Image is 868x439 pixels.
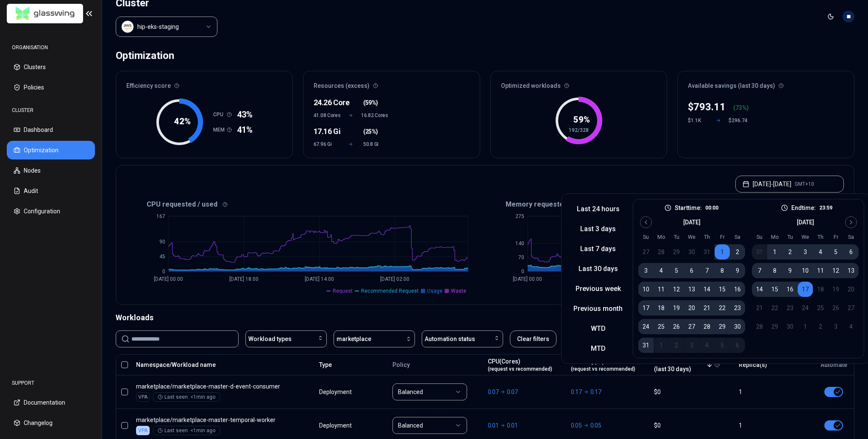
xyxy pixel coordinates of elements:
button: 19 [669,300,684,316]
div: VPA [136,392,150,402]
button: 10 [638,282,654,297]
button: 1 [654,338,669,353]
p: 73 [735,103,742,112]
button: 1 [767,244,782,260]
div: SUPPORT [7,375,95,391]
div: CPU requested / used [126,199,485,210]
label: Start time: [675,205,702,211]
button: 30 [684,244,699,260]
p: 0.07 [507,388,518,396]
div: Optimization [116,47,174,64]
button: 12 [669,282,684,297]
button: 26 [669,319,684,334]
th: Tuesday [782,233,798,241]
button: MTD [567,342,629,355]
tspan: 140 [515,240,524,246]
button: 29 [669,244,684,260]
div: $0 [654,388,731,396]
span: Workload types [248,335,292,343]
tspan: [DATE] 02:00 [380,276,409,282]
p: 23:59 [819,204,832,211]
button: 20 [684,300,699,316]
tspan: 59 % [573,115,590,125]
button: WTD [567,322,629,336]
tspan: [DATE] 00:00 [154,276,183,282]
button: Optimization [7,141,95,159]
button: marketplace [334,330,415,347]
button: 3 [798,244,813,260]
button: 22 [715,300,730,316]
button: 3 [638,263,654,278]
th: Friday [828,233,843,241]
button: 17 [638,300,654,316]
span: 41% [237,124,253,136]
span: ( ) [363,127,378,136]
p: 0.05 [571,421,582,430]
button: Clear filters [510,330,556,347]
tspan: 90 [159,239,165,245]
button: 8 [767,263,782,278]
button: 11 [654,282,669,297]
div: Workloads [116,312,854,324]
th: Saturday [843,233,859,241]
button: 6 [684,263,699,278]
span: Request [333,288,353,294]
div: Last seen: <1min ago [158,427,215,434]
span: (request vs recommended) [571,366,635,372]
button: Clusters [7,58,95,76]
button: 11 [813,263,828,278]
button: Configuration [7,202,95,221]
button: 4 [654,263,669,278]
button: 12 [828,263,843,278]
button: Dashboard [7,120,95,139]
button: Replica(s) [739,356,767,373]
button: 29 [715,319,730,334]
label: End time: [791,205,816,211]
button: 14 [699,282,715,297]
th: Thursday [699,233,715,241]
div: $0 [654,421,731,430]
h1: MEM [213,126,227,133]
button: 27 [638,244,654,260]
div: [DATE] [797,218,814,226]
span: 16.82 Cores [361,112,388,119]
button: Select a value [116,17,217,37]
button: 16 [782,282,798,297]
p: 0.01 [488,421,499,430]
button: 23 [730,300,745,316]
button: Last 3 days [567,222,629,236]
button: 17 [798,282,813,297]
button: Last 7 days [567,242,629,256]
p: 793.11 [693,100,726,114]
div: VPA [136,426,150,435]
div: Deployment [319,421,353,430]
div: 24.26 Core [314,97,339,109]
button: Last 30 days [567,262,629,276]
th: Wednesday [684,233,699,241]
span: Waste [451,288,466,294]
p: 0.07 [488,388,499,396]
button: 31 [699,244,715,260]
button: 3 [684,338,699,353]
button: Go to next month [845,216,857,228]
div: 1 [739,421,804,430]
span: (request vs recommended) [488,366,552,372]
tspan: [DATE] 00:00 [513,276,542,282]
button: 4 [813,244,828,260]
div: Available savings (last 30 days) [678,71,854,95]
span: Usage [427,288,442,294]
div: CPU(Cores) [488,357,552,372]
button: 9 [782,263,798,278]
button: Documentation [7,393,95,412]
button: 27 [684,319,699,334]
tspan: 0 [521,268,524,274]
span: 25% [365,127,376,136]
div: ( %) [733,103,749,112]
button: 13 [684,282,699,297]
p: 0.17 [590,388,601,396]
button: 28 [699,319,715,334]
button: Automation status [422,330,503,347]
p: marketplace-master-d-event-consumer [136,382,299,391]
tspan: 70 [518,254,524,260]
div: CLUSTER [7,102,95,119]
